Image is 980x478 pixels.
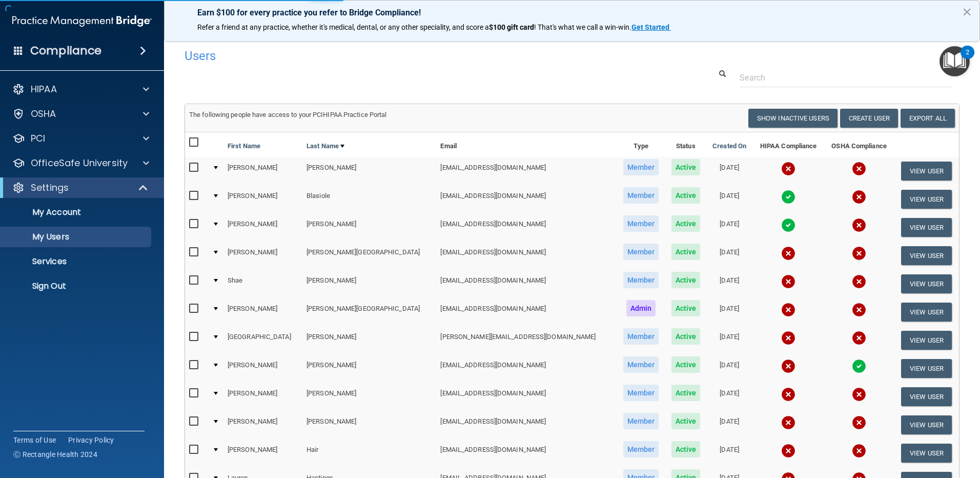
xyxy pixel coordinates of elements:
th: OSHA Compliance [824,132,894,157]
button: Create User [840,109,898,128]
p: My Users [7,232,147,242]
img: cross.ca9f0e7f.svg [852,190,866,204]
th: Email [436,132,617,157]
td: [PERSON_NAME] [302,326,436,354]
img: cross.ca9f0e7f.svg [852,303,866,317]
a: Settings [12,182,149,194]
span: Member [623,272,659,288]
img: cross.ca9f0e7f.svg [852,331,866,345]
span: Active [671,272,701,288]
td: [EMAIL_ADDRESS][DOMAIN_NAME] [436,270,617,298]
span: ! That's what we call a win-win. [534,23,631,31]
span: Active [671,413,701,429]
a: Last Name [307,140,344,152]
button: View User [901,444,952,463]
p: My Account [7,207,147,217]
td: [EMAIL_ADDRESS][DOMAIN_NAME] [436,383,617,411]
button: Open Resource Center, 2 new notifications [940,46,970,76]
span: Active [671,244,701,260]
button: View User [901,190,952,209]
img: cross.ca9f0e7f.svg [781,162,795,176]
p: Settings [31,182,69,194]
td: [DATE] [706,383,752,411]
td: [EMAIL_ADDRESS][DOMAIN_NAME] [436,354,617,383]
span: Active [671,159,701,175]
td: [PERSON_NAME] [223,157,302,185]
span: Refer a friend at any practice, whether it's medical, dental, or any other speciality, and score a [197,23,489,31]
strong: $100 gift card [489,23,534,31]
a: HIPAA [12,83,149,95]
td: [PERSON_NAME] [223,185,302,213]
p: Sign Out [7,281,147,291]
td: [EMAIL_ADDRESS][DOMAIN_NAME] [436,439,617,467]
td: [DATE] [706,326,752,354]
span: Active [671,187,701,204]
td: [PERSON_NAME] [223,411,302,439]
td: [DATE] [706,439,752,467]
span: Member [623,441,659,457]
td: [EMAIL_ADDRESS][DOMAIN_NAME] [436,157,617,185]
span: Active [671,328,701,345]
span: Member [623,215,659,232]
img: cross.ca9f0e7f.svg [852,274,866,289]
img: PMB logo [12,11,152,31]
td: [PERSON_NAME] [302,157,436,185]
strong: Get Started [631,23,669,31]
button: View User [901,415,952,434]
button: Close [962,4,972,20]
span: Member [623,159,659,175]
span: Member [623,413,659,429]
td: [DATE] [706,185,752,213]
span: Active [671,441,701,457]
td: [PERSON_NAME] [223,298,302,326]
td: [DATE] [706,354,752,383]
p: OSHA [31,108,56,120]
button: View User [901,218,952,237]
td: [DATE] [706,157,752,185]
span: Member [623,244,659,260]
a: Get Started [631,23,671,31]
img: cross.ca9f0e7f.svg [781,246,795,261]
span: Member [623,356,659,373]
img: cross.ca9f0e7f.svg [781,444,795,458]
a: Created On [712,140,746,152]
th: HIPAA Compliance [752,132,824,157]
p: Services [7,256,147,267]
td: [EMAIL_ADDRESS][DOMAIN_NAME] [436,411,617,439]
td: [EMAIL_ADDRESS][DOMAIN_NAME] [436,213,617,242]
td: [PERSON_NAME] [223,354,302,383]
a: OfficeSafe University [12,157,149,169]
button: View User [901,331,952,350]
button: View User [901,274,952,293]
div: 2 [966,52,969,66]
td: [DATE] [706,270,752,298]
img: cross.ca9f0e7f.svg [852,415,866,430]
span: Active [671,356,701,373]
img: cross.ca9f0e7f.svg [781,359,795,373]
td: [DATE] [706,213,752,242]
img: cross.ca9f0e7f.svg [852,162,866,176]
p: PCI [31,132,45,145]
button: View User [901,246,952,265]
img: cross.ca9f0e7f.svg [781,303,795,317]
td: Blasiole [302,185,436,213]
p: OfficeSafe University [31,157,128,169]
td: [PERSON_NAME] [302,270,436,298]
a: First Name [228,140,260,152]
td: [PERSON_NAME] [302,411,436,439]
button: View User [901,387,952,406]
td: [PERSON_NAME][GEOGRAPHIC_DATA] [302,298,436,326]
a: Export All [901,109,955,128]
td: [PERSON_NAME] [223,383,302,411]
span: Member [623,328,659,345]
h4: Compliance [30,44,101,58]
td: [PERSON_NAME] [223,439,302,467]
td: [EMAIL_ADDRESS][DOMAIN_NAME] [436,242,617,270]
td: [EMAIL_ADDRESS][DOMAIN_NAME] [436,185,617,213]
img: tick.e7d51cea.svg [781,190,795,204]
td: [DATE] [706,298,752,326]
button: Show Inactive Users [748,109,838,128]
button: View User [901,303,952,322]
p: Earn $100 for every practice you refer to Bridge Compliance! [197,8,947,17]
td: [PERSON_NAME] [302,383,436,411]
